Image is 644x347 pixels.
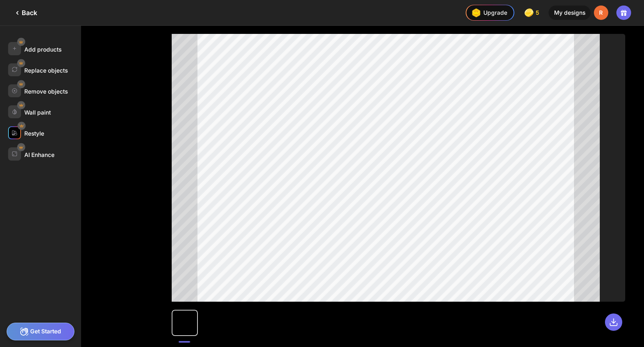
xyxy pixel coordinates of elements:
div: Upgrade [469,6,507,19]
div: AI Enhance [24,151,55,158]
div: R [594,6,609,20]
div: Replace objects [24,67,68,74]
img: upgrade-nav-btn-icon.gif [469,6,482,19]
div: Get Started [7,323,75,340]
div: Wall paint [24,109,51,116]
div: Back [13,8,37,17]
div: My designs [549,6,590,20]
span: 5 [536,10,541,16]
div: Remove objects [24,88,68,95]
div: Add products [24,46,62,53]
div: Restyle [24,130,44,137]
